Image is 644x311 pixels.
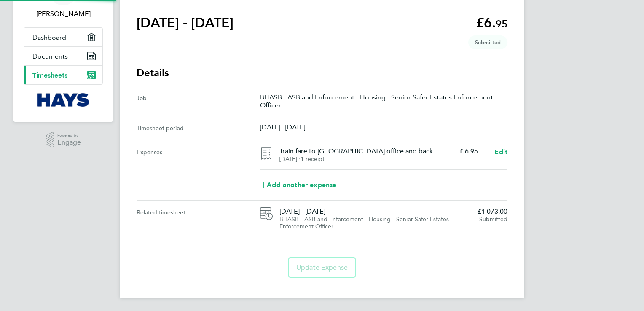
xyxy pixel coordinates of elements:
p: BHASB - ASB and Enforcement - Housing - Senior Safer Estates Enforcement Officer [260,93,507,109]
span: Edit [494,148,507,156]
span: Dashboard [32,33,66,41]
span: 95 [496,18,507,30]
span: Aasiya Dudha [24,9,103,19]
span: 1 receipt [301,155,325,163]
div: Job [137,93,260,109]
a: Timesheets [24,66,102,84]
a: Dashboard [24,28,102,46]
span: [DATE] ⋅ [279,155,301,163]
span: Engage [57,139,81,146]
span: £1,073.00 [478,207,507,216]
a: Go to home page [24,93,103,107]
h1: [DATE] - [DATE] [137,14,233,31]
a: Edit [494,147,507,157]
span: Add another expense [260,182,336,188]
a: [DATE] - [DATE]BHASB - ASB and Enforcement - Housing - Senior Safer Estates Enforcement Officer£1... [260,207,507,230]
a: Powered byEngage [46,132,81,148]
span: Powered by [57,132,81,139]
h3: Details [137,66,507,80]
span: Documents [32,52,68,60]
img: hays-logo-retina.png [37,93,90,107]
app-decimal: £6. [476,15,507,31]
span: Submitted [479,216,507,223]
span: BHASB - ASB and Enforcement - Housing - Senior Safer Estates Enforcement Officer [279,216,449,230]
span: This timesheet is Submitted. [468,35,507,49]
a: Documents [24,47,102,65]
span: Timesheets [32,71,67,79]
h4: Train fare to [GEOGRAPHIC_DATA] office and back [279,147,452,155]
a: Add another expense [260,177,507,193]
div: Related timesheet [137,207,260,230]
p: [DATE] - [DATE] [260,123,507,131]
div: Timesheet period [137,123,260,133]
span: [DATE] - [DATE] [279,207,471,216]
p: £ 6.95 [459,147,478,155]
div: Expenses [137,140,260,200]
